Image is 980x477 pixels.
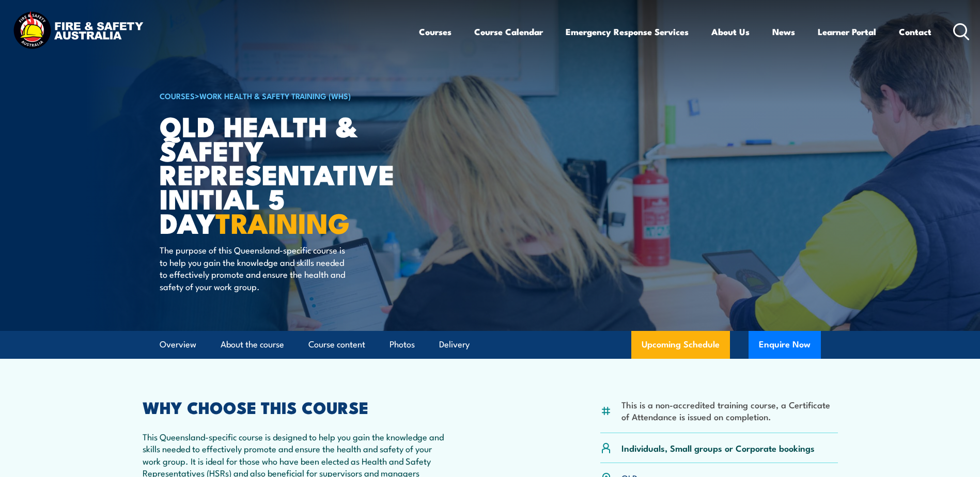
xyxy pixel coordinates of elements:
li: This is a non-accredited training course, a Certificate of Attendance is issued on completion. [621,399,838,423]
a: Emergency Response Services [566,18,689,45]
a: Upcoming Schedule [631,331,730,359]
p: The purpose of this Queensland-specific course is to help you gain the knowledge and skills neede... [160,244,348,292]
h1: QLD Health & Safety Representative Initial 5 Day [160,114,415,234]
strong: TRAINING [215,200,350,243]
h2: WHY CHOOSE THIS COURSE [143,400,444,414]
a: Contact [899,18,931,45]
a: Photos [390,331,415,358]
a: News [772,18,795,45]
a: Course content [308,331,365,358]
a: Courses [419,18,452,45]
a: Work Health & Safety Training (WHS) [199,90,351,101]
a: Learner Portal [818,18,876,45]
a: Course Calendar [474,18,543,45]
p: Individuals, Small groups or Corporate bookings [621,442,815,454]
a: About the course [221,331,284,358]
a: About Us [711,18,750,45]
a: Delivery [439,331,470,358]
a: Overview [160,331,196,358]
a: COURSES [160,90,195,101]
button: Enquire Now [749,331,821,359]
h6: > [160,89,415,102]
